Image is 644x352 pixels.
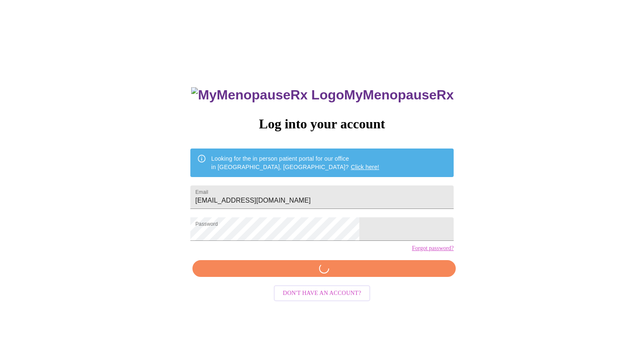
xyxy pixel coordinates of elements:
[274,285,371,302] button: Don't have an account?
[351,164,379,170] a: Click here!
[211,151,379,175] div: Looking for the in person patient portal for our office in [GEOGRAPHIC_DATA], [GEOGRAPHIC_DATA]?
[283,288,361,299] span: Don't have an account?
[191,87,344,103] img: MyMenopauseRx Logo
[190,116,454,132] h3: Log into your account
[272,289,373,296] a: Don't have an account?
[412,245,454,252] a: Forgot password?
[191,87,454,103] h3: MyMenopauseRx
